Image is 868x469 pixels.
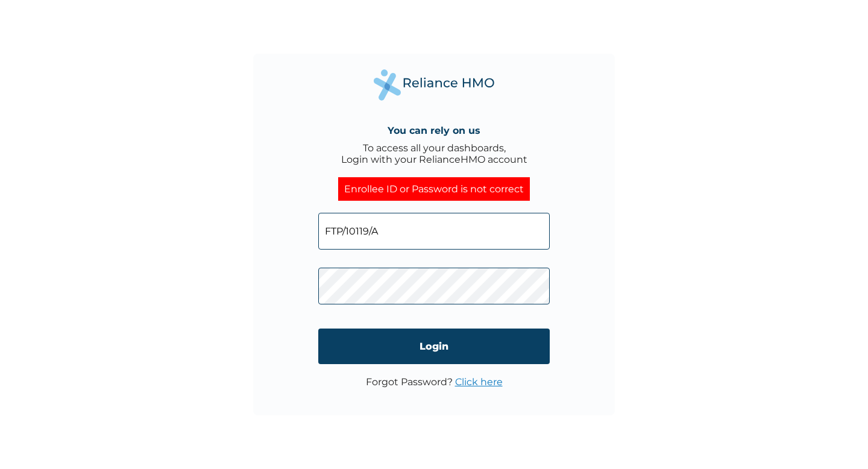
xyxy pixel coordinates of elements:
[341,142,527,165] div: To access all your dashboards, Login with your RelianceHMO account
[455,376,503,388] a: Click here
[318,329,550,364] input: Login
[318,213,550,250] input: Email address or HMO ID
[374,69,494,100] img: Reliance Health's Logo
[388,125,480,136] h4: You can rely on us
[366,376,503,388] p: Forgot Password?
[338,177,530,201] div: Enrollee ID or Password is not correct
